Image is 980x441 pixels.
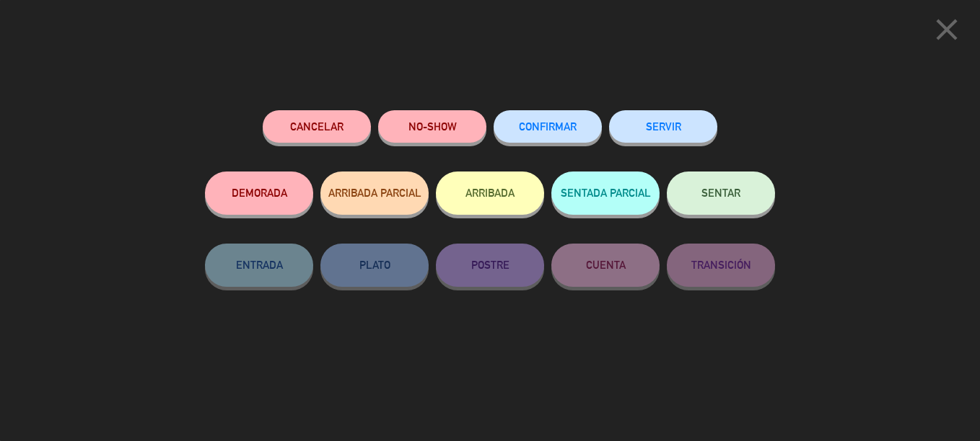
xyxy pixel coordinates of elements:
[609,110,717,143] button: SERVIR
[667,171,775,215] button: SENTAR
[436,244,544,287] button: POSTRE
[328,187,421,199] span: ARRIBADA PARCIAL
[924,11,969,53] button: close
[667,244,775,287] button: TRANSICIÓN
[551,171,660,215] button: SENTADA PARCIAL
[494,110,602,143] button: CONFIRMAR
[205,171,313,215] button: DEMORADA
[519,120,577,133] span: CONFIRMAR
[929,12,965,48] i: close
[320,244,429,287] button: PLATO
[378,110,486,143] button: NO-SHOW
[263,110,371,143] button: Cancelar
[320,171,429,215] button: ARRIBADA PARCIAL
[551,244,660,287] button: CUENTA
[205,244,313,287] button: ENTRADA
[436,171,544,215] button: ARRIBADA
[701,187,740,199] span: SENTAR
